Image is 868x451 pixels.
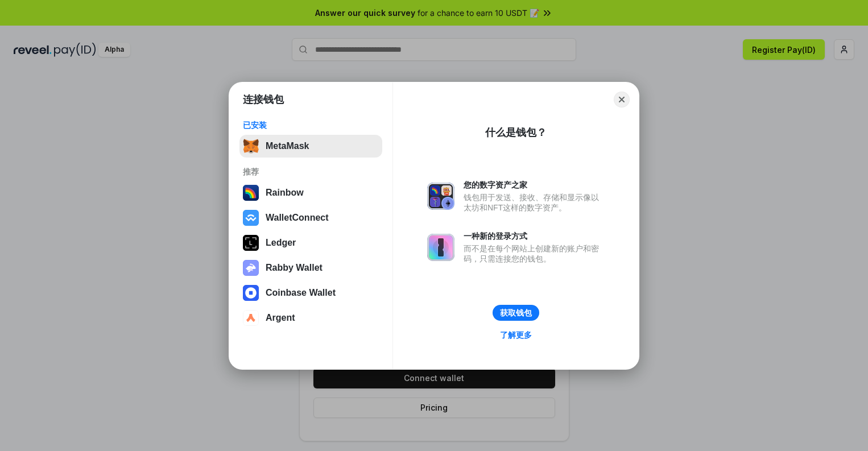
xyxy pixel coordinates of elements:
h1: 连接钱包 [243,93,284,106]
img: svg+xml,%3Csvg%20width%3D%2228%22%20height%3D%2228%22%20viewBox%3D%220%200%2028%2028%22%20fill%3D... [243,210,259,226]
div: Rainbow [266,188,304,198]
button: Close [614,92,630,107]
img: svg+xml,%3Csvg%20width%3D%2228%22%20height%3D%2228%22%20viewBox%3D%220%200%2028%2028%22%20fill%3D... [243,310,259,326]
button: Rabby Wallet [239,256,382,279]
a: 了解更多 [493,328,539,342]
div: 而不是在每个网站上创建新的账户和密码，只需连接您的钱包。 [464,243,605,264]
div: 获取钱包 [500,308,532,318]
img: svg+xml,%3Csvg%20xmlns%3D%22http%3A%2F%2Fwww.w3.org%2F2000%2Fsvg%22%20width%3D%2228%22%20height%3... [243,235,259,251]
div: 什么是钱包？ [485,126,547,139]
button: Argent [239,307,382,329]
img: svg+xml,%3Csvg%20width%3D%2228%22%20height%3D%2228%22%20viewBox%3D%220%200%2028%2028%22%20fill%3D... [243,285,259,301]
div: Rabby Wallet [266,263,323,273]
button: 获取钱包 [493,305,539,321]
img: svg+xml,%3Csvg%20xmlns%3D%22http%3A%2F%2Fwww.w3.org%2F2000%2Fsvg%22%20fill%3D%22none%22%20viewBox... [243,260,259,276]
div: Ledger [266,238,296,248]
button: WalletConnect [239,206,382,229]
img: svg+xml,%3Csvg%20width%3D%22120%22%20height%3D%22120%22%20viewBox%3D%220%200%20120%20120%22%20fil... [243,185,259,201]
div: 您的数字资产之家 [464,180,605,190]
div: 一种新的登录方式 [464,231,605,241]
button: Rainbow [239,181,382,204]
img: svg+xml,%3Csvg%20fill%3D%22none%22%20height%3D%2233%22%20viewBox%3D%220%200%2035%2033%22%20width%... [243,138,259,154]
div: MetaMask [266,141,309,151]
div: Coinbase Wallet [266,288,336,298]
div: Argent [266,313,295,323]
img: svg+xml,%3Csvg%20xmlns%3D%22http%3A%2F%2Fwww.w3.org%2F2000%2Fsvg%22%20fill%3D%22none%22%20viewBox... [427,234,454,261]
div: 了解更多 [500,330,532,340]
img: svg+xml,%3Csvg%20xmlns%3D%22http%3A%2F%2Fwww.w3.org%2F2000%2Fsvg%22%20fill%3D%22none%22%20viewBox... [427,183,454,210]
button: Ledger [239,231,382,254]
div: 钱包用于发送、接收、存储和显示像以太坊和NFT这样的数字资产。 [464,192,605,213]
button: Coinbase Wallet [239,282,382,304]
div: WalletConnect [266,213,329,223]
div: 已安装 [243,120,379,130]
button: MetaMask [239,135,382,158]
div: 推荐 [243,167,379,177]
